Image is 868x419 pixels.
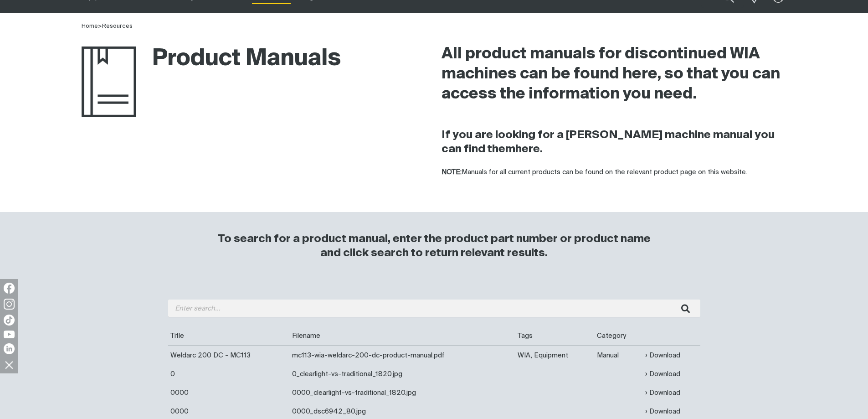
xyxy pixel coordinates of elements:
[290,383,516,402] td: 0000_clearlight-vs-traditional_1820.jpg
[214,232,655,260] h3: To search for a product manual, enter the product part number or product name and click search to...
[645,350,680,361] a: Download
[168,300,700,317] input: Enter search...
[442,129,775,155] strong: If you are looking for a [PERSON_NAME] machine manual you can find them
[82,44,341,74] h1: Product Manuals
[290,365,516,383] td: 0_clearlight-vs-traditional_1820.jpg
[515,326,595,346] th: Tags
[515,144,543,155] a: here.
[4,283,15,294] img: Facebook
[4,343,15,354] img: LinkedIn
[290,346,516,365] td: mc113-wia-weldarc-200-dc-product-manual.pdf
[98,23,102,29] span: >
[168,365,290,383] td: 0
[290,326,516,346] th: Filename
[4,331,15,338] img: YouTube
[595,326,643,346] th: Category
[168,326,290,346] th: Title
[4,315,15,326] img: TikTok
[595,346,643,365] td: Manual
[1,357,17,372] img: hide socials
[442,44,787,104] h2: All product manuals for discontinued WIA machines can be found here, so that you can access the i...
[102,23,133,29] a: Resources
[168,383,290,402] td: 0000
[515,346,595,365] td: WIA, Equipment
[442,169,462,176] strong: NOTE:
[645,388,680,398] a: Download
[168,346,290,365] td: Weldarc 200 DC - MC113
[4,299,15,310] img: Instagram
[82,23,98,29] a: Home
[442,167,787,178] p: Manuals for all current products can be found on the relevant product page on this website.
[645,406,680,417] a: Download
[645,369,680,379] a: Download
